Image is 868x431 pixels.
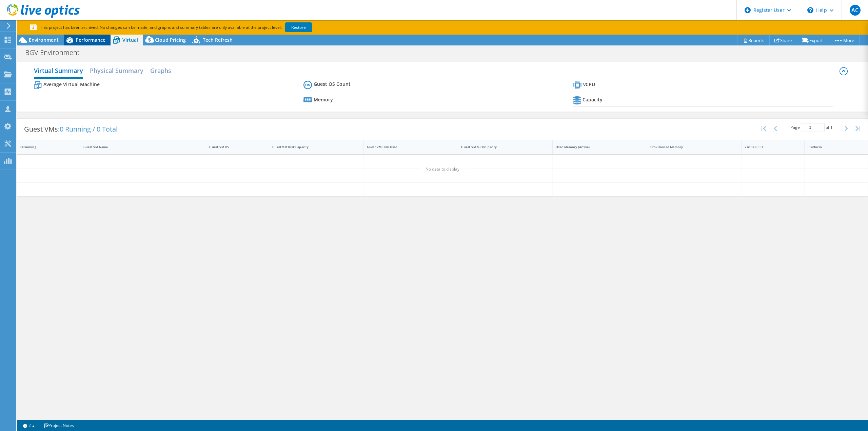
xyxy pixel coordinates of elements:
input: jump to page [801,123,825,132]
b: Average Virtual Machine [43,81,100,88]
a: Export [797,35,828,45]
b: vCPU [583,81,595,88]
span: Cloud Pricing [155,37,186,43]
h1: BGV Environment [22,49,90,56]
b: Capacity [583,96,603,103]
div: Provisioned Memory [650,145,730,149]
svg: \n [807,7,813,13]
a: Share [769,35,797,45]
a: Reports [737,35,770,45]
h2: Graphs [150,64,171,77]
div: Guest VM % Occupancy [461,145,541,149]
span: 1 [830,124,833,130]
p: This project has been archived. No changes can be made, and graphs and summary tables are only av... [30,24,362,31]
a: Project Notes [39,421,79,430]
span: AC [850,5,861,16]
span: Tech Refresh [203,37,233,43]
span: Performance [76,37,105,43]
div: Guest VM Name [83,145,195,149]
div: IsRunning [20,145,69,149]
div: Virtual CPU [745,145,793,149]
div: Guest VM Disk Capacity [272,145,352,149]
a: 2 [18,421,39,430]
span: Environment [29,37,59,43]
a: Restore [285,22,312,32]
a: More [828,35,860,45]
div: Used Memory (Active) [556,145,636,149]
span: Virtual [122,37,138,43]
b: Guest OS Count [314,81,351,87]
div: Guest VM OS [209,145,258,149]
div: Guest VM Disk Used [367,145,447,149]
b: Memory [314,96,333,103]
h2: Virtual Summary [34,64,83,79]
div: Platform [808,145,856,149]
span: 0 Running / 0 Total [60,124,118,134]
div: Guest VMs: [17,119,124,140]
span: Page of [790,123,833,132]
h2: Physical Summary [90,64,143,77]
